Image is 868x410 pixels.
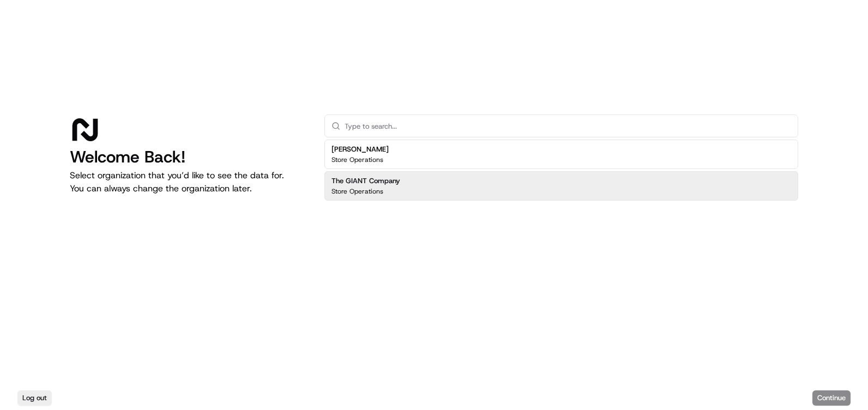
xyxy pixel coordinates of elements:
[17,390,52,406] button: Log out
[70,169,307,195] p: Select organization that you’d like to see the data for. You can always change the organization l...
[331,187,383,196] p: Store Operations
[345,115,791,137] input: Type to search...
[70,147,307,167] h1: Welcome Back!
[331,176,400,186] h2: The GIANT Company
[324,137,798,203] div: Suggestions
[331,144,389,154] h2: [PERSON_NAME]
[331,155,383,164] p: Store Operations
